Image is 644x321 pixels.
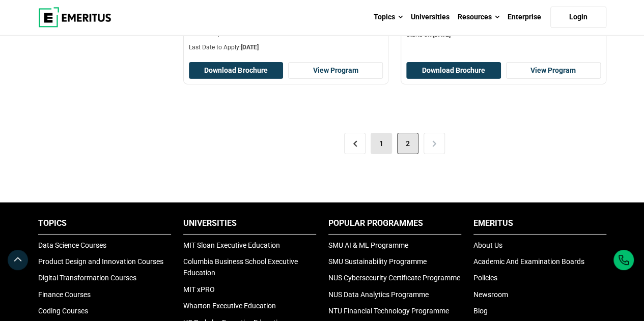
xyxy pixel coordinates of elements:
span: 2 [397,133,418,154]
span: [DATE] [433,31,451,38]
a: NTU Financial Technology Programme [328,307,449,315]
a: Academic And Examination Boards [473,257,584,266]
a: SMU Sustainability Programme [328,257,427,266]
a: Finance Courses [38,290,91,299]
a: NUS Cybersecurity Certificate Programme [328,274,460,282]
a: Coding Courses [38,307,88,315]
button: Download Brochure [406,62,501,79]
a: Product Design and Innovation Courses [38,257,163,266]
a: View Program [506,62,601,79]
a: Wharton Executive Education [183,302,276,310]
a: Login [550,7,606,28]
a: Columbia Business School Executive Education [183,257,298,277]
a: Policies [473,274,497,282]
a: Blog [473,307,488,315]
button: Download Brochure [189,62,284,79]
a: SMU AI & ML Programme [328,241,408,249]
a: Newsroom [473,290,508,299]
a: View Program [288,62,383,79]
a: Digital Transformation Courses [38,274,136,282]
a: < [344,133,366,154]
a: MIT xPRO [183,285,215,294]
a: 1 [371,133,392,154]
a: Data Science Courses [38,241,106,249]
span: [DATE] [241,44,259,51]
p: Last Date to Apply: [189,43,383,52]
a: NUS Data Analytics Programme [328,290,429,299]
a: About Us [473,241,502,249]
a: MIT Sloan Executive Education [183,241,280,249]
